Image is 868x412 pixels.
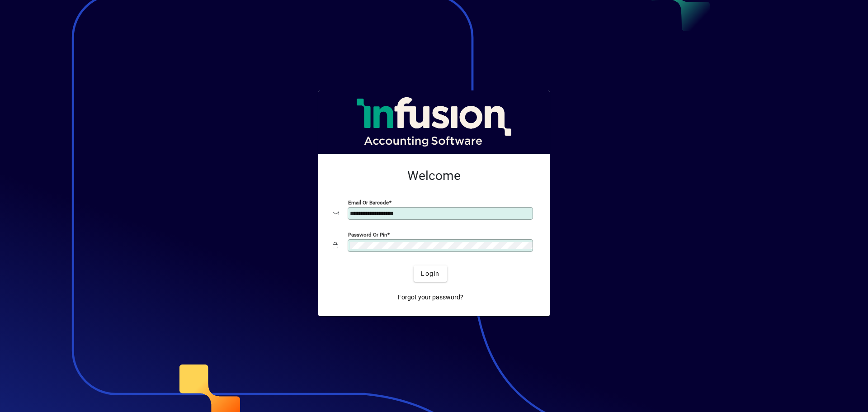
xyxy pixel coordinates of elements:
[394,289,467,305] a: Forgot your password?
[421,269,439,279] span: Login
[333,168,535,184] h2: Welcome
[348,232,387,238] mat-label: Password or Pin
[348,199,389,206] mat-label: Email or Barcode
[414,265,447,282] button: Login
[398,293,463,302] span: Forgot your password?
